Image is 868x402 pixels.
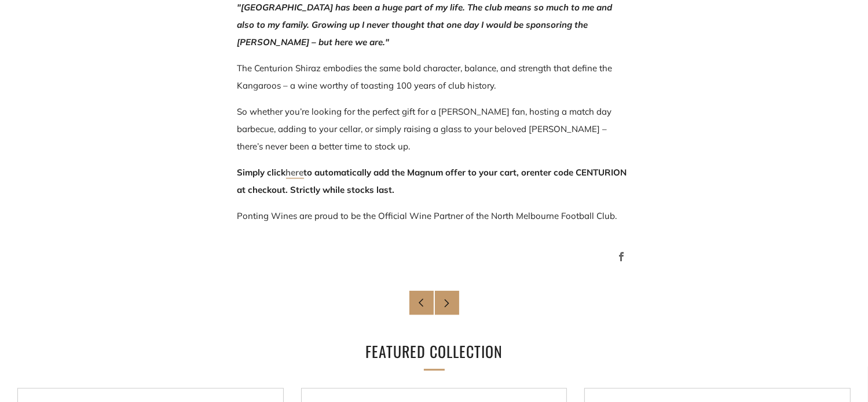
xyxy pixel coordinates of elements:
[237,2,613,47] em: "[GEOGRAPHIC_DATA] has been a huge part of my life. The club means so much to me and also to my f...
[237,63,613,91] span: The Centurion Shiraz embodies the same bold character, balance, and strength that define the Kang...
[286,167,304,179] a: here
[237,106,612,152] span: So whether you’re looking for the perfect gift for a [PERSON_NAME] fan, hosting a match day barbe...
[237,210,617,221] span: Ponting Wines are proud to be the Official Wine Partner of the North Melbourne Football Club.
[243,339,625,364] h2: Featured collection
[237,167,530,178] span: Simply click to automatically add the Magnum offer to your cart, or
[286,184,395,195] span: . Strictly while stocks last.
